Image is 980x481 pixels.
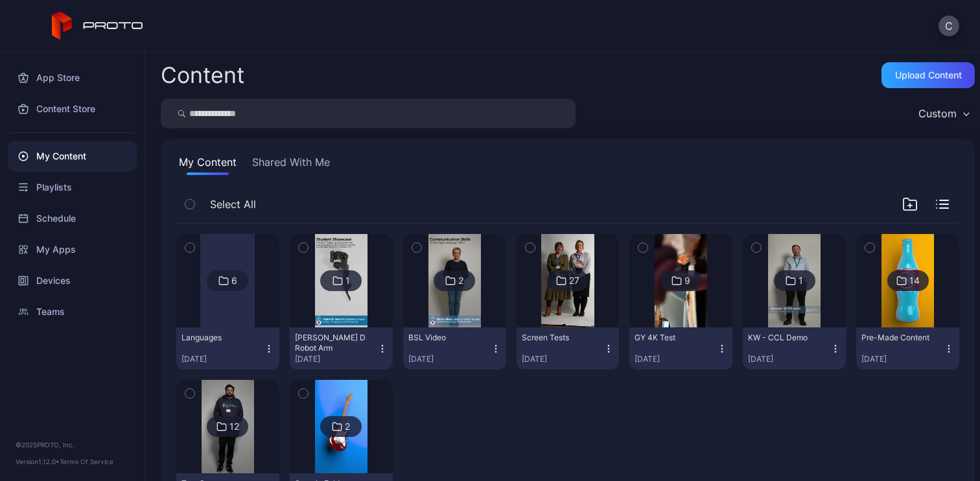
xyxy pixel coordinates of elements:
[8,93,137,124] a: Content Store
[684,275,690,287] div: 9
[295,333,366,353] div: Adam D Robot Arm
[290,327,393,370] button: [PERSON_NAME] D Robot Arm[DATE]
[181,333,253,343] div: Languages
[748,333,819,343] div: KW - CCL Demo
[912,99,975,128] button: Custom
[522,333,593,343] div: Screen Tests
[748,354,830,364] div: [DATE]
[909,275,920,287] div: 14
[176,154,239,175] button: My Content
[635,333,706,343] div: GY 4K Test
[161,64,244,86] div: Content
[16,440,129,450] div: © 2025 PROTO, Inc.
[8,203,137,234] a: Schedule
[345,421,350,432] div: 2
[569,275,579,287] div: 27
[895,70,962,80] div: Upload Content
[210,196,256,212] span: Select All
[635,354,717,364] div: [DATE]
[861,333,933,343] div: Pre-Made Content
[517,327,620,370] button: Screen Tests[DATE]
[939,16,959,36] button: C
[8,141,137,172] a: My Content
[229,421,239,432] div: 12
[861,354,944,364] div: [DATE]
[408,333,480,343] div: BSL Video
[8,296,137,327] a: Teams
[629,327,732,370] button: GY 4K Test[DATE]
[60,458,113,465] a: Terms Of Service
[231,275,237,287] div: 6
[856,327,959,370] button: Pre-Made Content[DATE]
[408,354,491,364] div: [DATE]
[881,62,975,88] button: Upload Content
[403,327,506,370] button: BSL Video[DATE]
[250,154,332,175] button: Shared With Me
[295,354,377,364] div: [DATE]
[176,327,279,370] button: Languages[DATE]
[8,234,137,265] a: My Apps
[345,275,350,287] div: 1
[8,172,137,203] a: Playlists
[799,275,803,287] div: 1
[181,354,264,364] div: [DATE]
[16,458,60,465] span: Version 1.12.0 •
[743,327,846,370] button: KW - CCL Demo[DATE]
[522,354,604,364] div: [DATE]
[8,265,137,296] a: Devices
[918,107,957,120] div: Custom
[458,275,463,287] div: 2
[8,62,137,93] a: App Store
